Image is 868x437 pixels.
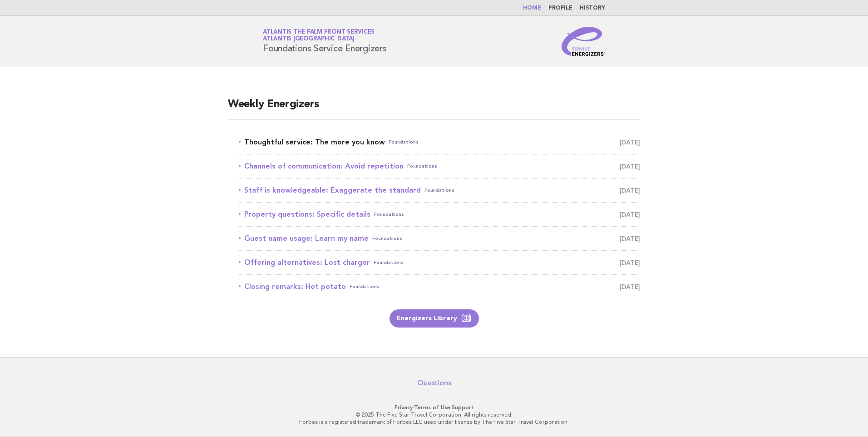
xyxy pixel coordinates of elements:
[620,160,640,173] span: [DATE]
[228,97,640,119] h2: Weekly Energizers
[620,232,640,245] span: [DATE]
[239,160,640,173] a: Channels of communication: Avoid repetitionFoundations [DATE]
[263,30,387,53] h1: Foundations Service Energizers
[239,184,640,197] a: Staff is knowledgeable: Exaggerate the standardFoundations [DATE]
[350,280,380,293] span: Foundations
[156,404,712,411] p: · ·
[239,208,640,221] a: Property questions: Specific detailsFoundations [DATE]
[156,418,712,426] p: Forbes is a registered trademark of Forbes LLC used under license by The Five Star Travel Corpora...
[523,5,541,11] a: Home
[620,280,640,293] span: [DATE]
[263,36,355,42] span: Atlantis [GEOGRAPHIC_DATA]
[239,280,640,293] a: Closing remarks: Hot potatoFoundations [DATE]
[620,184,640,197] span: [DATE]
[239,256,640,269] a: Offering alternatives: Lost chargerFoundations [DATE]
[417,378,451,387] a: Questions
[263,29,375,42] a: Atlantis The Palm Front ServicesAtlantis [GEOGRAPHIC_DATA]
[372,232,402,245] span: Foundations
[620,136,640,149] span: [DATE]
[414,404,450,411] a: Terms of Use
[156,411,712,418] p: © 2025 The Five Star Travel Corporation. All rights reserved.
[395,404,413,411] a: Privacy
[452,404,474,411] a: Support
[580,5,605,11] a: History
[424,184,454,197] span: Foundations
[239,232,640,245] a: Guest name usage: Learn my nameFoundations [DATE]
[548,5,572,11] a: Profile
[374,256,404,269] span: Foundations
[390,309,479,328] a: Energizers Library
[407,160,437,173] span: Foundations
[374,208,404,221] span: Foundations
[620,256,640,269] span: [DATE]
[389,136,419,149] span: Foundations
[562,27,605,56] img: Service Energizers
[620,208,640,221] span: [DATE]
[239,136,640,149] a: Thoughtful service: The more you knowFoundations [DATE]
